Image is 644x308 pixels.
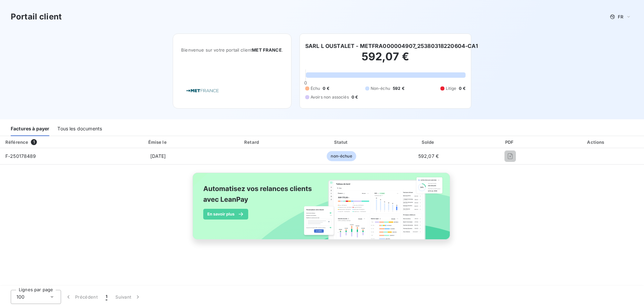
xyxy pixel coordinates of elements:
[311,94,349,100] span: Avoirs non associés
[387,139,470,145] div: Solde
[106,294,107,300] span: 1
[181,81,224,100] img: Company logo
[110,139,206,145] div: Émise le
[418,153,439,159] span: 592,07 €
[352,94,358,100] span: 0 €
[305,50,466,70] h2: 592,07 €
[31,139,37,145] span: 1
[446,85,457,91] span: Litige
[299,139,384,145] div: Statut
[459,85,465,91] span: 0 €
[473,139,547,145] div: PDF
[393,85,405,91] span: 592 €
[111,290,145,304] button: Suivant
[618,14,623,19] span: FR
[16,294,24,300] span: 100
[61,290,102,304] button: Précédent
[102,290,111,304] button: 1
[311,85,320,91] span: Échu
[209,139,296,145] div: Retard
[5,153,36,159] span: F-250178489
[181,47,283,53] span: Bienvenue sur votre portail client .
[11,122,49,136] div: Factures à payer
[327,151,356,161] span: non-échue
[304,80,307,85] span: 0
[550,139,643,145] div: Actions
[5,139,28,145] div: Référence
[11,11,62,23] h3: Portail client
[371,85,390,91] span: Non-échu
[252,47,282,53] span: MET FRANCE
[323,85,329,91] span: 0 €
[150,153,166,159] span: [DATE]
[186,169,458,251] img: banner
[305,42,478,50] h6: SARL L OUSTALET - METFRA000004907_25380318220604-CA1
[57,122,102,136] div: Tous les documents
